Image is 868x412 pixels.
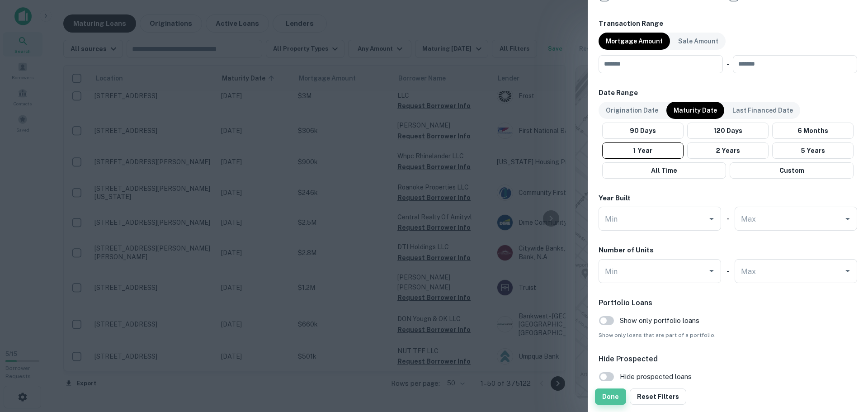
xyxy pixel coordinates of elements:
[687,123,769,139] button: 120 Days
[732,105,793,115] p: Last Financed Date
[620,371,692,382] span: Hide prospected loans
[772,142,854,159] button: 5 Years
[630,388,686,405] button: Reset Filters
[599,354,857,365] h6: Hide Prospected
[823,340,868,383] iframe: Chat Widget
[705,213,718,225] button: Open
[595,388,626,405] button: Done
[599,331,857,339] span: Show only loans that are part of a portfolio.
[841,265,854,277] button: Open
[772,123,854,139] button: 6 Months
[602,142,684,159] button: 1 Year
[678,36,718,46] p: Sale Amount
[687,142,769,159] button: 2 Years
[620,315,699,326] span: Show only portfolio loans
[599,298,857,308] h6: Portfolio Loans
[841,213,854,225] button: Open
[602,162,726,179] button: All Time
[674,105,717,115] p: Maturity Date
[606,105,658,115] p: Origination Date
[599,19,857,29] h6: Transaction Range
[599,88,857,98] h6: Date Range
[705,265,718,277] button: Open
[730,162,854,179] button: Custom
[599,245,654,256] h6: Number of Units
[602,123,684,139] button: 90 Days
[599,193,631,204] h6: Year Built
[726,266,729,276] h6: -
[726,55,729,73] div: -
[726,213,729,224] h6: -
[606,36,663,46] p: Mortgage Amount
